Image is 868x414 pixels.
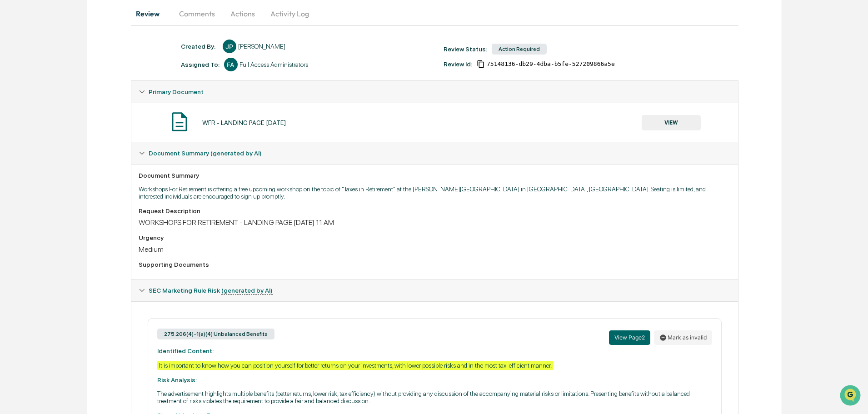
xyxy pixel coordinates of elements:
[62,169,116,185] a: 🗄️Attestations
[157,361,554,370] div: It is important to know how you can position yourself for better returns on your investments, wit...
[131,279,738,301] div: SEC Marketing Rule Risk (generated by AI)
[139,207,731,214] div: Request Description
[66,174,73,181] div: 🗄️
[444,60,472,68] div: Review Id:
[139,172,731,179] div: Document Summary
[202,119,286,126] div: WFR - LANDING PAGE [DATE]
[131,81,738,103] div: Primary Document
[477,60,485,68] span: Copy Id
[149,287,273,294] span: SEC Marketing Rule Risk
[18,173,59,182] span: Preclearance
[487,60,615,68] span: 75148136-db29-4dba-b5fe-527209866a5e
[210,150,262,157] u: (generated by AI)
[181,43,218,50] div: Created By: ‎ ‎
[139,218,731,227] div: WORKSHOPS FOR RETIREMENT - LANDING PAGE [DATE] 11 AM
[168,110,191,133] img: Document Icon
[444,45,487,53] div: Review Status:
[157,376,197,384] strong: Risk Analysis:
[139,261,731,268] div: Supporting Documents
[839,384,863,409] iframe: Open customer support
[5,169,62,185] a: 🖐️Preclearance
[9,77,165,92] p: How can we help?
[654,330,712,345] button: Mark as invalid
[221,287,273,294] u: (generated by AI)
[157,329,274,339] div: 275.206(4)-1(a)(4) Unbalanced Benefits
[139,245,731,254] div: Medium
[31,128,149,137] div: Start new chat
[157,390,712,404] p: The advertisement highlights multiple benefits (better returns, lower risk, tax efficiency) witho...
[90,212,110,219] span: Pylon
[5,186,61,203] a: 🔎Data Lookup
[9,191,16,198] div: 🔎
[64,212,110,219] a: Powered byPylon
[642,115,701,130] button: VIEW
[9,174,16,181] div: 🖐️
[9,128,25,144] img: 1746055101610-c473b297-6a78-478c-a979-82029cc54cd1
[609,330,650,345] button: View Page2
[18,190,57,199] span: Data Lookup
[149,88,204,95] span: Primary Document
[172,3,222,25] button: Comments
[131,103,738,142] div: Primary Document
[223,40,236,53] div: JP
[239,61,308,68] div: Full Access Administrators
[139,234,731,241] div: Urgency
[263,3,316,25] button: Activity Log
[131,142,738,164] div: Document Summary (generated by AI)
[131,3,738,25] div: secondary tabs example
[149,150,262,157] span: Document Summary
[24,100,150,109] input: Clear
[131,3,172,25] button: Review
[155,130,165,141] button: Start new chat
[9,50,27,68] img: Greenboard
[31,137,115,144] div: We're available if you need us!
[492,44,547,55] div: Action Required
[222,3,263,25] button: Actions
[131,164,738,279] div: Document Summary (generated by AI)
[181,61,219,68] div: Assigned To:
[224,58,238,71] div: FA
[238,43,285,50] div: [PERSON_NAME]
[139,185,731,200] p: Workshops For Retirement is offering a free upcoming workshop on the topic of "Taxes in Retiremen...
[75,173,113,182] span: Attestations
[157,347,214,354] strong: Identified Content:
